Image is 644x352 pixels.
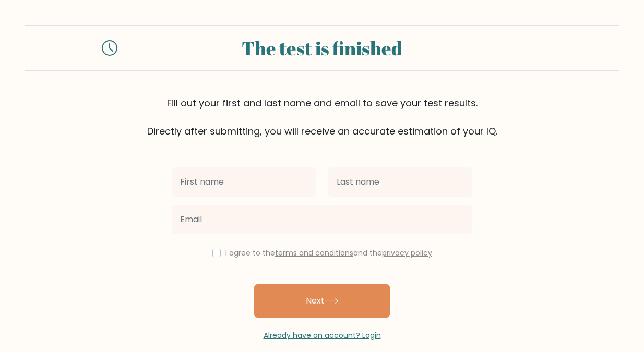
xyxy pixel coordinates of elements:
div: The test is finished [130,34,514,62]
button: Next [254,284,390,318]
a: terms and conditions [275,248,353,258]
label: I agree to the and the [225,248,432,258]
input: First name [172,167,316,197]
input: Last name [328,167,472,197]
input: Email [172,205,472,234]
a: privacy policy [382,248,432,258]
div: Fill out your first and last name and email to save your test results. Directly after submitting,... [25,96,619,138]
a: Already have an account? Login [264,330,381,341]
